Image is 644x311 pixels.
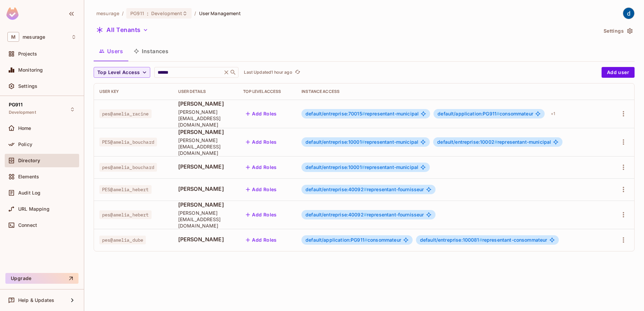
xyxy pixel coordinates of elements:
[496,111,500,116] span: #
[178,100,233,107] span: [PERSON_NAME]
[9,102,23,107] span: PG911
[305,111,419,116] span: representant-municipal
[243,209,280,220] button: Add Roles
[130,10,144,16] span: PG911
[94,67,150,78] button: Top Level Access
[244,70,292,75] p: Last Updated 1 hour ago
[243,162,280,173] button: Add Roles
[437,139,551,145] span: representant-municipal
[305,187,424,192] span: representant-fournisseur
[194,10,196,16] li: /
[99,163,157,172] span: pes@amelia_bouchard
[243,137,280,147] button: Add Roles
[420,237,547,243] span: representant-consommateur
[362,111,365,116] span: #
[178,210,233,229] span: [PERSON_NAME][EMAIL_ADDRESS][DOMAIN_NAME]
[305,164,365,170] span: default/entreprise:10001
[494,139,497,145] span: #
[305,165,418,170] span: representant-municipal
[305,237,367,243] span: default/application:PG911
[99,109,152,118] span: pes@amelia_racine
[305,111,365,116] span: default/entreprise:70015
[178,236,233,243] span: [PERSON_NAME]
[7,32,19,42] span: M
[99,210,152,219] span: pes@amelia_hebert
[122,10,124,16] li: /
[292,68,302,76] span: Click to refresh data
[178,201,233,208] span: [PERSON_NAME]
[9,110,36,115] span: Development
[243,184,280,195] button: Add Roles
[362,139,365,145] span: #
[94,43,128,60] button: Users
[178,137,233,156] span: [PERSON_NAME][EMAIL_ADDRESS][DOMAIN_NAME]
[18,190,40,196] span: Audit Log
[18,158,40,163] span: Directory
[23,34,45,40] span: Workspace: mesurage
[18,83,37,89] span: Settings
[5,273,78,284] button: Upgrade
[178,163,233,170] span: [PERSON_NAME]
[623,8,634,19] img: dev 911gcl
[128,43,174,60] button: Instances
[99,236,146,244] span: pes@amelia_dube
[479,237,482,243] span: #
[99,138,157,146] span: PES@amelia_bouchard
[438,111,533,116] span: consommateur
[6,7,19,20] img: SReyMgAAAABJRU5ErkJggg==
[178,89,233,94] div: User Details
[295,69,300,76] span: refresh
[364,212,367,217] span: #
[97,68,140,77] span: Top Level Access
[364,186,367,192] span: #
[301,89,604,94] div: Instance Access
[18,174,39,179] span: Elements
[364,237,367,243] span: #
[243,89,291,94] div: Top Level Access
[96,10,119,16] span: the active workspace
[305,139,365,145] span: default/entreprise:10001
[294,68,302,76] button: refresh
[305,237,401,243] span: consommateur
[305,186,367,192] span: default/entreprise:40092
[438,111,500,116] span: default/application:PG911
[18,298,54,303] span: Help & Updates
[18,222,37,228] span: Connect
[601,26,635,36] button: Settings
[151,10,182,16] span: Development
[362,164,365,170] span: #
[18,126,31,131] span: Home
[602,67,635,78] button: Add user
[243,108,280,119] button: Add Roles
[18,51,37,57] span: Projects
[18,206,50,212] span: URL Mapping
[99,185,152,194] span: PES@amelia_hebert
[18,67,43,73] span: Monitoring
[18,142,32,147] span: Policy
[94,25,151,35] button: All Tenants
[178,185,233,193] span: [PERSON_NAME]
[305,212,424,217] span: representant-fournisseur
[99,89,167,94] div: User Key
[178,109,233,128] span: [PERSON_NAME][EMAIL_ADDRESS][DOMAIN_NAME]
[548,108,558,119] div: + 1
[199,10,241,16] span: User Management
[437,139,497,145] span: default/entreprise:10002
[305,212,367,217] span: default/entreprise:40092
[178,128,233,136] span: [PERSON_NAME]
[243,235,280,245] button: Add Roles
[147,11,149,16] span: :
[305,139,418,145] span: representant-municipal
[420,237,482,243] span: default/entreprise:100081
